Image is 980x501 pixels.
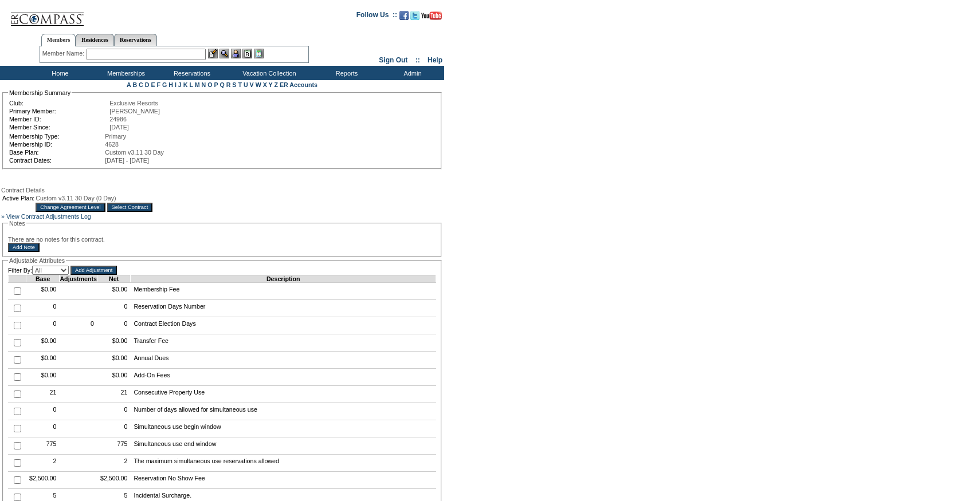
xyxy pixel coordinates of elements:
[232,81,236,88] a: S
[219,49,229,58] img: View
[97,317,130,334] td: 0
[195,81,200,88] a: M
[97,472,130,489] td: $2,500.00
[9,157,104,164] td: Contract Dates:
[226,81,231,88] a: R
[8,243,40,252] input: Add Note
[131,386,436,403] td: Consecutive Property Use
[415,56,420,64] span: ::
[250,81,254,88] a: V
[378,66,444,80] td: Admin
[399,14,409,21] a: Become our fan on Facebook
[131,300,436,317] td: Reservation Days Number
[131,420,436,437] td: Simultaneous use begin window
[168,81,173,88] a: H
[36,203,105,212] input: Change Agreement Level
[8,89,72,96] legend: Membership Summary
[9,124,108,131] td: Member Since:
[92,66,158,80] td: Memberships
[97,369,130,386] td: $0.00
[97,455,130,472] td: 2
[231,49,241,58] img: Impersonate
[178,81,182,88] a: J
[263,81,267,88] a: X
[131,275,436,283] td: Description
[214,81,218,88] a: P
[97,403,130,420] td: 0
[97,352,130,369] td: $0.00
[97,386,130,403] td: 21
[428,56,442,64] a: Help
[36,195,116,202] span: Custom v3.11 30 Day (0 Day)
[219,81,224,88] a: Q
[127,81,131,88] a: A
[145,81,150,88] a: D
[76,34,114,46] a: Residences
[8,257,66,264] legend: Adjustable Attributes
[26,369,60,386] td: $0.00
[97,334,130,352] td: $0.00
[8,220,26,227] legend: Notes
[269,81,273,88] a: Y
[9,108,108,115] td: Primary Member:
[131,455,436,472] td: The maximum simultaneous use reservations allowed
[105,149,163,156] span: Custom v3.11 30 Day
[162,81,167,88] a: G
[105,133,126,140] span: Primary
[109,116,127,123] span: 24986
[410,11,420,20] img: Follow us on Twitter
[9,149,104,156] td: Base Plan:
[9,116,108,123] td: Member ID:
[26,283,60,300] td: $0.00
[26,300,60,317] td: 0
[131,283,436,300] td: Membership Fee
[274,81,278,88] a: Z
[97,275,130,283] td: Net
[242,49,252,58] img: Reservations
[26,403,60,420] td: 0
[26,334,60,352] td: $0.00
[26,437,60,455] td: 775
[183,81,188,88] a: K
[175,81,177,88] a: I
[10,3,84,26] img: Compass Home
[158,66,224,80] td: Reservations
[9,141,104,148] td: Membership ID:
[26,317,60,334] td: 0
[1,187,443,194] div: Contract Details
[421,11,442,20] img: Subscribe to our YouTube Channel
[109,124,129,131] span: [DATE]
[26,472,60,489] td: $2,500.00
[280,81,317,88] a: ER Accounts
[132,81,137,88] a: B
[131,437,436,455] td: Simultaneous use end window
[9,133,104,140] td: Membership Type:
[9,100,108,106] td: Club:
[131,403,436,420] td: Number of days allowed for simultaneous use
[8,266,69,275] td: Filter By:
[109,100,158,106] span: Exclusive Resorts
[97,437,130,455] td: 775
[26,455,60,472] td: 2
[356,10,397,23] td: Follow Us ::
[202,81,206,88] a: N
[26,386,60,403] td: 21
[97,420,130,437] td: 0
[60,317,97,334] td: 0
[256,81,261,88] a: W
[42,49,87,58] div: Member Name:
[97,283,130,300] td: $0.00
[26,66,92,80] td: Home
[114,34,157,46] a: Reservations
[189,81,193,88] a: L
[139,81,143,88] a: C
[224,66,312,80] td: Vacation Collection
[2,195,34,202] td: Active Plan:
[131,369,436,386] td: Add-On Fees
[151,81,155,88] a: E
[238,81,242,88] a: T
[207,81,212,88] a: O
[105,141,119,148] span: 4628
[107,203,153,212] input: Select Contract
[208,49,218,58] img: b_edit.gif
